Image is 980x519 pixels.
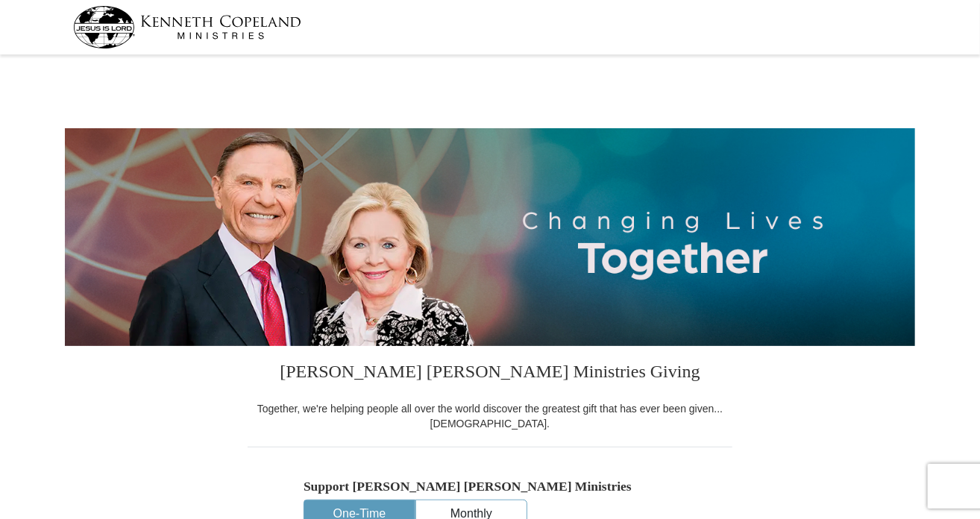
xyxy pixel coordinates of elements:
h3: [PERSON_NAME] [PERSON_NAME] Ministries Giving [248,346,732,401]
img: kcm-header-logo.svg [73,6,301,48]
div: Together, we're helping people all over the world discover the greatest gift that has ever been g... [248,401,732,431]
h5: Support [PERSON_NAME] [PERSON_NAME] Ministries [304,479,676,494]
